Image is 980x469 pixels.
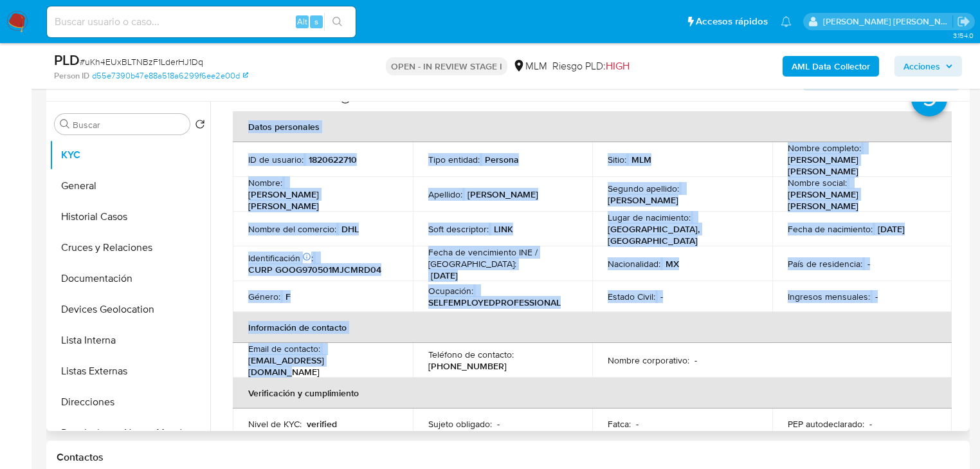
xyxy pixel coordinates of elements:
[608,194,678,206] p: [PERSON_NAME]
[248,418,302,430] p: Nivel de KYC :
[867,258,870,270] p: -
[233,111,952,142] th: Datos personales
[50,356,210,387] button: Listas Externas
[54,70,89,82] b: Person ID
[869,418,872,430] p: -
[54,50,80,70] b: PLD
[781,16,792,27] a: Notificaciones
[428,285,473,297] p: Ocupación :
[50,418,210,448] button: Restricciones Nuevo Mundo
[788,154,932,177] p: [PERSON_NAME] [PERSON_NAME]
[297,15,307,28] span: Alt
[50,232,210,263] button: Cruces y Relaciones
[823,15,953,28] p: michelleangelica.rodriguez@mercadolibre.com.mx
[957,15,970,28] a: Salir
[428,418,492,430] p: Sujeto obligado :
[50,170,210,201] button: General
[248,343,320,354] p: Email de contacto :
[73,119,185,131] input: Buscar
[552,59,630,73] span: Riesgo PLD:
[788,223,873,235] p: Fecha de nacimiento :
[195,119,205,133] button: Volver al orden por defecto
[50,387,210,418] button: Direcciones
[608,212,691,223] p: Lugar de nacimiento :
[60,119,70,129] button: Buscar
[788,418,864,430] p: PEP autodeclarado :
[57,451,959,464] h1: Contactos
[314,15,318,28] span: s
[428,246,577,270] p: Fecha de vencimiento INE / [GEOGRAPHIC_DATA] :
[513,59,547,73] div: MLM
[233,92,337,104] p: Actualizado hace 2 meses
[50,325,210,356] button: Lista Interna
[788,177,847,189] p: Nombre social :
[606,59,630,73] span: HIGH
[324,13,350,31] button: search-icon
[696,15,768,28] span: Accesos rápidos
[485,154,519,165] p: Persona
[694,354,697,366] p: -
[50,140,210,170] button: KYC
[878,223,905,235] p: [DATE]
[631,154,651,165] p: MLM
[636,418,639,430] p: -
[248,177,282,189] p: Nombre :
[386,57,507,75] p: OPEN - IN REVIEW STAGE I
[248,189,392,212] p: [PERSON_NAME] [PERSON_NAME]
[248,264,381,275] p: CURP GOOG970501MJCMRD04
[494,223,513,235] p: LINK
[50,263,210,294] button: Documentación
[428,349,514,360] p: Teléfono de contacto :
[50,294,210,325] button: Devices Geolocation
[875,291,878,302] p: -
[467,189,538,200] p: [PERSON_NAME]
[660,291,663,302] p: -
[783,56,879,77] button: AML Data Collector
[788,258,862,270] p: País de residencia :
[233,312,952,343] th: Información de contacto
[248,154,304,165] p: ID de usuario :
[428,297,561,308] p: SELFEMPLOYEDPROFESSIONAL
[608,418,631,430] p: Fatca :
[788,189,932,212] p: [PERSON_NAME] [PERSON_NAME]
[608,223,752,246] p: [GEOGRAPHIC_DATA], [GEOGRAPHIC_DATA]
[248,291,280,302] p: Género :
[309,154,357,165] p: 1820622710
[428,189,462,200] p: Apellido :
[608,183,679,194] p: Segundo apellido :
[792,56,870,77] b: AML Data Collector
[248,252,313,264] p: Identificación :
[497,418,500,430] p: -
[286,291,291,302] p: F
[894,56,962,77] button: Acciones
[248,223,336,235] p: Nombre del comercio :
[80,55,203,68] span: # uKh4EUxBLTNBzF1LderHJ1Dq
[788,142,861,154] p: Nombre completo :
[341,223,359,235] p: DHL
[47,14,356,30] input: Buscar usuario o caso...
[50,201,210,232] button: Historial Casos
[608,258,660,270] p: Nacionalidad :
[428,154,480,165] p: Tipo entidad :
[92,70,248,82] a: d55e7390b47e88a518a6299f6ee2e00d
[248,354,392,378] p: [EMAIL_ADDRESS][DOMAIN_NAME]
[953,30,974,41] span: 3.154.0
[608,354,689,366] p: Nombre corporativo :
[903,56,940,77] span: Acciones
[428,223,489,235] p: Soft descriptor :
[608,154,626,165] p: Sitio :
[307,418,337,430] p: verified
[788,291,870,302] p: Ingresos mensuales :
[431,270,458,281] p: [DATE]
[608,291,655,302] p: Estado Civil :
[428,360,507,372] p: [PHONE_NUMBER]
[233,378,952,409] th: Verificación y cumplimiento
[666,258,679,270] p: MX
